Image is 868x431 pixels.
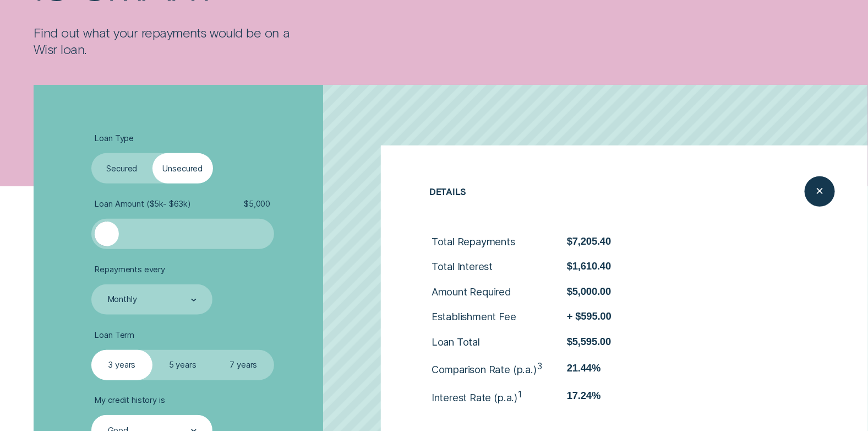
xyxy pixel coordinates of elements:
span: $ 5,000 [244,199,270,209]
span: Loan Term [95,330,135,340]
label: Secured [91,153,152,184]
label: 5 years [152,350,214,380]
span: Loan Type [95,133,134,143]
button: See details [698,369,782,429]
label: 3 years [91,350,152,380]
p: Find out what your repayments would be on a Wisr loan. [34,24,297,57]
span: My credit history is [95,395,165,405]
button: Close loan details [805,176,835,207]
div: Monthly [108,295,137,305]
label: Unsecured [152,153,214,184]
span: Loan Amount ( $5k - $63k ) [95,199,192,209]
span: See details [736,395,778,421]
label: 7 years [213,350,274,380]
span: Repayments every [95,265,166,274]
